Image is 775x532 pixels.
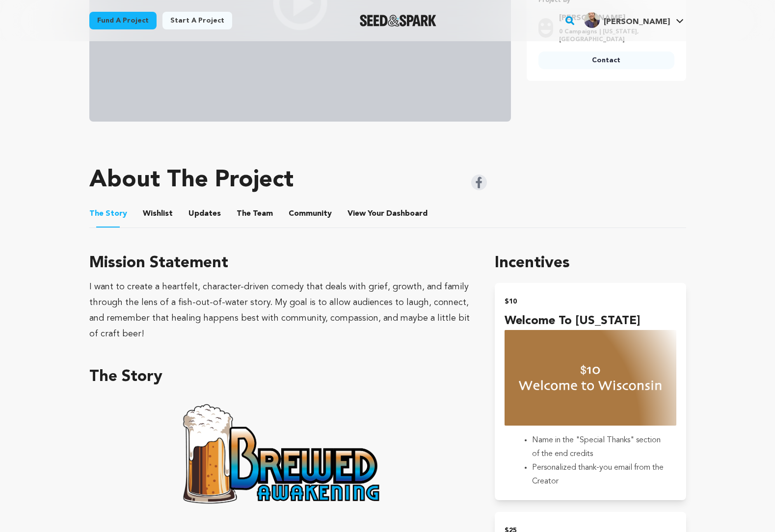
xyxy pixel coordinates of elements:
[495,252,686,275] h1: Incentives
[538,51,674,69] a: Contact
[532,461,664,488] li: Personalized thank-you email from the Creator
[237,208,251,220] span: The
[89,208,104,220] span: The
[505,312,676,330] h4: Welcome to [US_STATE]
[237,208,273,220] span: Team
[188,208,221,220] span: Updates
[532,433,664,461] li: Name in the "Special Thanks" section of the end credits
[386,208,428,220] span: Dashboard
[347,208,429,220] a: ViewYourDashboard
[89,252,472,275] h3: Mission Statement
[505,295,676,308] h2: $10
[89,12,157,29] a: Fund a project
[143,208,173,220] span: Wishlist
[582,10,686,31] span: Kim B.'s Profile
[89,365,472,389] h3: The Story
[360,15,437,26] img: Seed&Spark Logo Dark Mode
[347,208,429,220] span: Your
[495,283,686,500] button: $10 Welcome to [US_STATE] incentive Name in the "Special Thanks" section of the end creditsPerson...
[89,169,294,192] h1: About The Project
[604,18,670,26] span: [PERSON_NAME]
[505,330,676,426] img: incentive
[89,208,127,220] span: Story
[162,12,232,29] a: Start a project
[360,15,437,26] a: Seed&Spark Homepage
[89,279,472,342] div: I want to create a heartfelt, character-driven comedy that deals with grief, growth, and family t...
[582,10,686,28] a: Kim B.'s Profile
[584,12,670,28] div: Kim B.'s Profile
[471,175,487,190] img: Seed&Spark Facebook Icon
[289,208,332,220] span: Community
[167,393,393,526] img: 1748127365-BrewedAwakening_BrewedAwakening_Color.png
[584,12,600,28] img: 0ffd448a31b94913.jpg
